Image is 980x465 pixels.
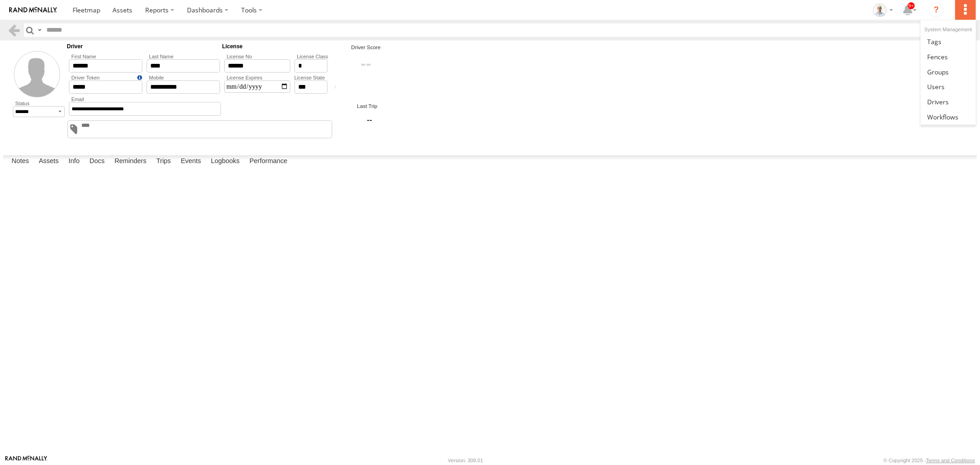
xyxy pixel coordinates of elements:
[34,155,63,168] label: Assets
[222,43,330,50] h5: License
[176,155,205,168] label: Events
[64,155,84,168] label: Info
[929,3,944,17] i: ?
[245,155,292,168] label: Performance
[7,23,21,37] a: Back to previous Page
[152,155,176,168] label: Trips
[85,155,109,168] label: Docs
[332,85,346,91] div: Average score based on the driver's last 7 days trips / Max score during the same period.
[69,75,142,80] label: Driver ID is a unique identifier of your choosing, e.g. Employee No., Licence Number
[36,23,43,37] label: Search Query
[67,43,222,50] h5: Driver
[870,3,896,17] div: Kurt Byers
[926,458,975,463] a: Terms and Conditions
[884,458,975,463] div: © Copyright 2025 -
[5,456,47,465] a: Visit our Website
[110,155,151,168] label: Reminders
[339,114,400,125] span: --
[7,155,34,168] label: Notes
[9,7,57,13] img: rand-logo.svg
[448,458,483,463] div: Version: 308.01
[206,155,244,168] label: Logbooks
